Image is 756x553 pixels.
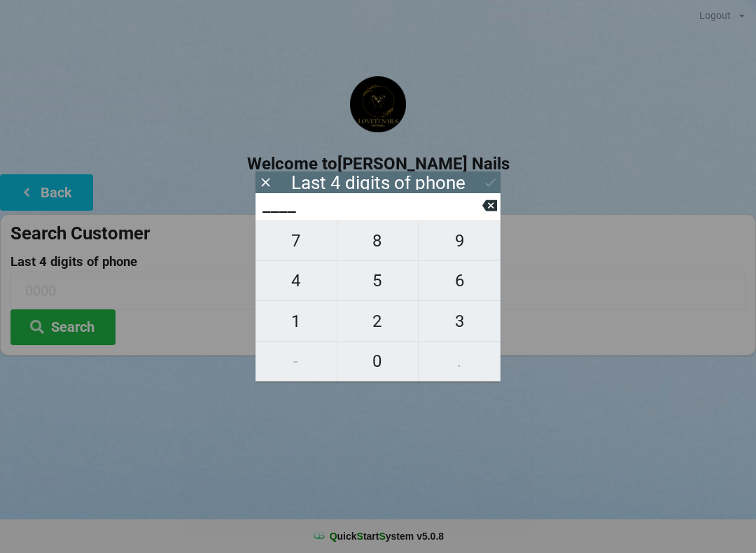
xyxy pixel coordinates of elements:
[255,301,337,341] button: 1
[337,346,419,376] span: 0
[419,307,500,336] span: 3
[337,220,419,261] button: 8
[419,220,500,261] button: 9
[419,266,500,295] span: 6
[255,220,337,261] button: 7
[337,307,419,336] span: 2
[419,261,500,301] button: 6
[255,226,337,255] span: 7
[255,266,337,295] span: 4
[337,301,419,341] button: 2
[255,307,337,336] span: 1
[419,226,500,255] span: 9
[255,261,337,301] button: 4
[337,226,419,255] span: 8
[419,301,500,341] button: 3
[337,342,419,381] button: 0
[337,261,419,301] button: 5
[291,176,465,190] div: Last 4 digits of phone
[337,266,419,295] span: 5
